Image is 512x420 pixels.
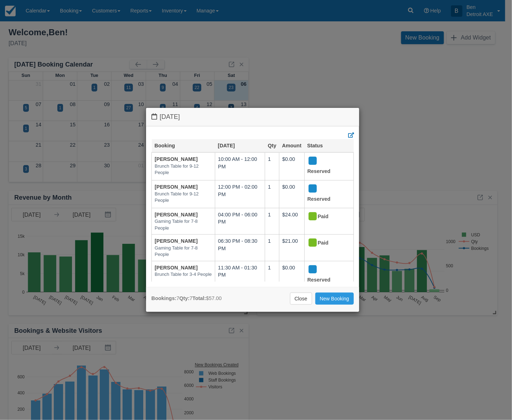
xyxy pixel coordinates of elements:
td: $21.00 [279,235,304,261]
td: $24.00 [279,208,304,235]
div: 7 7 $57.00 [151,295,222,302]
td: 1 [265,152,279,180]
em: Brunch Table for 3-4 People [155,271,212,278]
div: Reserved [307,183,345,205]
td: 10:00 AM - 12:00 PM [215,152,265,180]
a: [PERSON_NAME] [155,184,198,190]
div: Reserved [307,156,345,177]
a: [PERSON_NAME] [155,212,198,217]
a: Booking [155,143,175,148]
td: 1 [265,235,279,261]
a: [DATE] [218,143,235,148]
td: 1 [265,261,279,289]
h4: [DATE] [151,113,354,121]
td: 11:30 AM - 01:30 PM [215,261,265,289]
strong: Qty: [179,295,190,301]
a: [PERSON_NAME] [155,265,198,271]
em: Gaming Table for 7-8 People [155,245,212,258]
div: Reserved [307,264,345,286]
a: Status [307,143,323,148]
strong: Bookings: [151,295,176,301]
div: Paid [307,237,345,249]
td: 06:30 PM - 08:30 PM [215,235,265,261]
em: Gaming Table for 7-8 People [155,218,212,231]
td: 04:00 PM - 06:00 PM [215,208,265,235]
a: [PERSON_NAME] [155,238,198,244]
a: Qty [268,143,276,148]
a: [PERSON_NAME] [155,156,198,162]
em: Brunch Table for 9-12 People [155,163,212,176]
div: Paid [307,211,345,222]
td: $0.00 [279,180,304,208]
td: 1 [265,208,279,235]
td: $0.00 [279,261,304,289]
td: $0.00 [279,152,304,180]
em: Brunch Table for 9-12 People [155,191,212,204]
a: New Booking [315,293,354,305]
td: 1 [265,180,279,208]
strong: Total: [192,295,206,301]
a: Amount [282,143,301,148]
a: Close [290,293,312,305]
td: 12:00 PM - 02:00 PM [215,180,265,208]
